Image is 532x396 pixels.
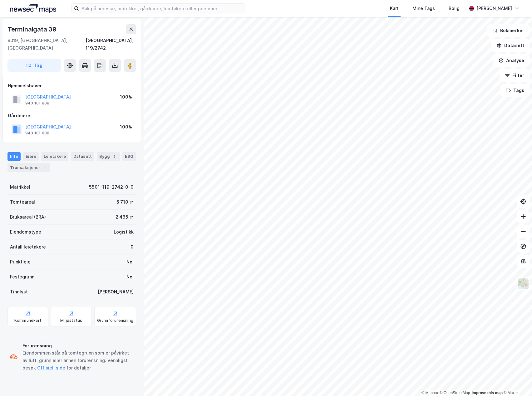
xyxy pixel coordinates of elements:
div: Eiere [23,152,39,161]
button: Filter [500,69,530,82]
div: Punktleie [10,258,31,266]
div: Bolig [449,5,460,12]
div: 5 710 ㎡ [116,198,134,206]
div: [GEOGRAPHIC_DATA], 119/2742 [86,37,136,52]
button: Bokmerker [487,24,530,37]
div: 0 [131,243,134,251]
div: Nei [126,273,134,281]
a: OpenStreetMap [440,391,470,395]
div: ESG [122,152,136,161]
button: Datasett [491,39,530,52]
div: Bygg [97,152,120,161]
div: Leietakere [41,152,68,161]
div: Transaksjoner [7,163,50,172]
iframe: Chat Widget [501,366,532,396]
div: Terminalgata 39 [7,24,58,34]
div: Miljøstatus [60,318,82,323]
div: Kommunekart [14,318,42,323]
div: Logistikk [114,228,134,236]
a: Mapbox [421,391,439,395]
div: Kart [390,5,399,12]
a: Improve this map [472,391,503,395]
button: Tags [500,84,530,97]
div: 940 101 808 [25,101,49,106]
div: Tomteareal [10,198,35,206]
div: Kontrollprogram for chat [501,366,532,396]
div: Gårdeiere [8,112,136,119]
div: 2 465 ㎡ [116,213,134,221]
div: Forurensning [22,342,134,350]
div: Bruksareal (BRA) [10,213,46,221]
img: logo.a4113a55bc3d86da70a041830d287a7e.svg [10,4,56,13]
div: 5501-119-2742-0-0 [89,183,134,191]
div: Eiendommen står på tomtegrunn som er påvirket av luft, grunn eller annen forurensning. Vennligst ... [22,349,134,372]
div: Info [7,152,21,161]
img: Z [517,278,529,290]
div: 940 101 808 [25,131,49,136]
div: 100% [120,93,132,101]
button: Tag [7,59,61,72]
div: Grunnforurensning [97,318,133,323]
input: Søk på adresse, matrikkel, gårdeiere, leietakere eller personer [79,4,246,13]
div: Nei [126,258,134,266]
div: Matrikkel [10,183,30,191]
div: 1 [42,165,48,171]
div: Eiendomstype [10,228,41,236]
div: Datasett [71,152,94,161]
div: 2 [111,153,117,160]
div: Festegrunn [10,273,34,281]
div: Hjemmelshaver [8,82,136,89]
div: [PERSON_NAME] [476,5,512,12]
div: Antall leietakere [10,243,46,251]
div: 100% [120,123,132,131]
div: Tinglyst [10,288,28,296]
button: Analyse [493,54,530,67]
div: 9019, [GEOGRAPHIC_DATA], [GEOGRAPHIC_DATA] [7,37,86,52]
div: [PERSON_NAME] [98,288,134,296]
div: Mine Tags [412,5,435,12]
